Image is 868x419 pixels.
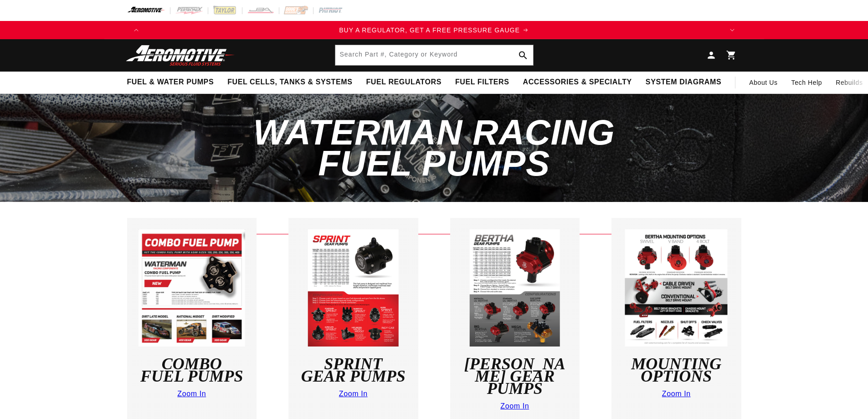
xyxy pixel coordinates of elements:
a: Zoom In [500,402,529,410]
span: BUY A REGULATOR, GET A FREE PRESSURE GAUGE [339,26,520,34]
h3: [PERSON_NAME] Gear Pumps [462,358,569,395]
summary: Accessories & Specialty [516,72,639,93]
span: About Us [749,79,777,86]
span: Fuel Filters [455,78,509,87]
slideshow-component: Translation missing: en.sections.announcements.announcement_bar [104,21,764,39]
span: Fuel Regulators [366,78,441,87]
span: Waterman Racing Fuel Pumps [253,112,615,183]
h3: Sprint Gear Pumps [300,358,407,383]
h3: Mounting Options [623,358,730,383]
span: Rebuilds [836,78,863,88]
div: 1 of 4 [145,25,723,35]
summary: Fuel & Water Pumps [120,72,221,93]
summary: System Diagrams [639,72,728,93]
span: Tech Help [791,78,822,88]
h3: Combo Fuel Pumps [139,358,246,383]
summary: Fuel Filters [448,72,516,93]
button: Search Part #, Category or Keyword [513,45,533,65]
div: Announcement [145,25,723,35]
a: About Us [742,72,784,93]
a: Zoom In [177,390,206,398]
summary: Tech Help [785,72,829,93]
summary: Fuel Cells, Tanks & Systems [221,72,359,93]
span: Fuel & Water Pumps [127,78,214,87]
button: Translation missing: en.sections.announcements.next_announcement [723,21,741,39]
span: System Diagrams [646,78,721,87]
a: Zoom In [662,390,691,398]
a: Zoom In [339,390,368,398]
summary: Fuel Regulators [359,72,448,93]
button: Translation missing: en.sections.announcements.previous_announcement [127,21,145,39]
img: Aeromotive [123,45,237,66]
a: BUY A REGULATOR, GET A FREE PRESSURE GAUGE [145,25,723,35]
input: Search Part #, Category or Keyword [335,45,533,65]
span: Accessories & Specialty [523,78,632,87]
span: Fuel Cells, Tanks & Systems [227,78,352,87]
